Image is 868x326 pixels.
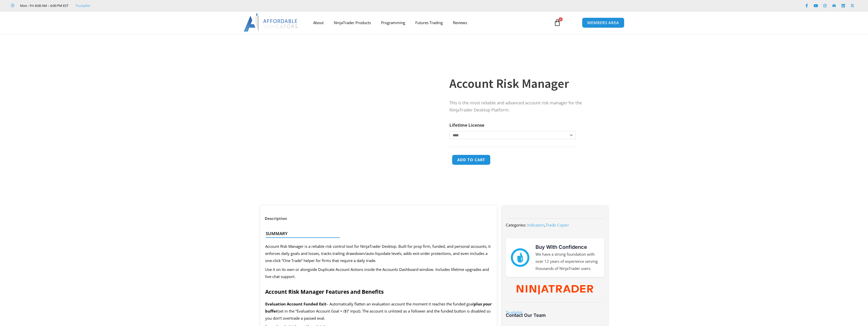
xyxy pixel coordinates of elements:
[527,222,545,227] a: Indicators
[265,244,491,263] span: Account Risk Manager is a reliable risk control tool for NinjaTrader Desktop. Built for prop firm...
[410,17,448,28] a: Futures Trading
[587,21,619,25] span: MEMBERS AREA
[506,312,604,318] h3: Contact Our Team
[582,18,624,28] a: MEMBERS AREA
[19,3,68,9] span: Mon - Fri: 8:00 AM – 6:00 PM EST
[452,155,491,165] button: Add to cart
[265,267,489,279] span: Use it on its own or alongside Duplicate Account Actions inside the Accounts Dashboard window. In...
[308,17,548,28] nav: Menu
[326,301,474,306] span: – Automatically flatten an evaluation account the moment it reaches the funded goal
[308,17,329,28] a: About
[329,17,376,28] a: NinjaTrader Products
[535,243,599,251] h3: Buy With Confidence
[535,251,599,272] p: We have a strong foundation with over 12 years of experience serving thousands of NinjaTrader users.
[265,301,492,314] b: plus your buffer
[75,3,90,9] a: Trustpilot
[449,75,598,92] h1: Account Risk Manager
[449,99,598,114] p: This is the most reliable and advanced account risk manager for the NinjaTrader Desktop Platform.
[260,214,292,223] a: Description
[506,222,526,227] span: Categories:
[506,310,523,315] a: Trustpilot
[376,17,410,28] a: Programming
[559,17,563,21] span: 0
[527,222,569,227] span: ,
[244,13,298,32] img: LogoAI | Affordable Indicators – NinjaTrader
[517,285,593,295] img: NinjaTrader Wordmark color RGB | Affordable Indicators – NinjaTrader
[546,15,569,30] a: 0
[265,288,492,295] h2: Account Risk Manager Features and Benefits
[546,222,569,227] a: Trade Copier
[511,248,529,267] img: mark thumbs good 43913 | Affordable Indicators – NinjaTrader
[265,308,491,321] span: (set in the “Evaluation Account Goal + ($)” input). The account is unlisted as a follower and the...
[266,231,487,236] h4: Summary
[449,122,484,128] label: Lifetime License
[265,301,326,306] b: Evaluation Account Funded Exit
[448,17,472,28] a: Reviews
